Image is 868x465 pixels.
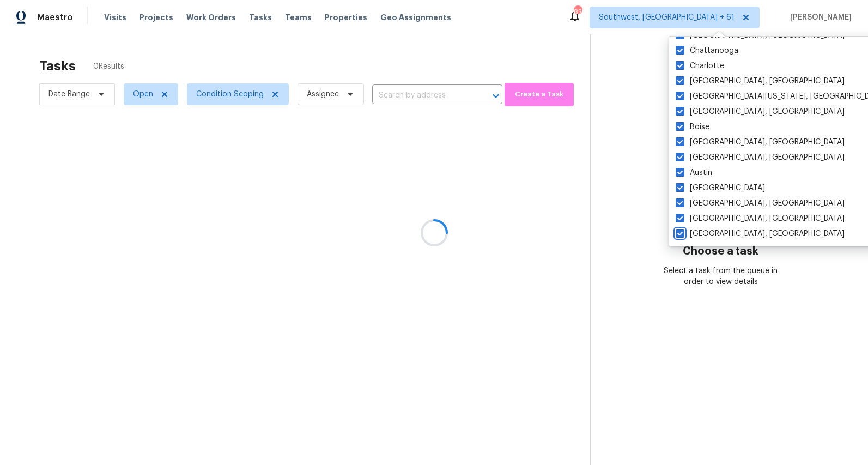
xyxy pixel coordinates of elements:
[676,198,845,209] label: [GEOGRAPHIC_DATA], [GEOGRAPHIC_DATA]
[676,152,845,163] label: [GEOGRAPHIC_DATA], [GEOGRAPHIC_DATA]
[676,122,709,132] label: Boise
[676,137,845,148] label: [GEOGRAPHIC_DATA], [GEOGRAPHIC_DATA]
[676,45,738,56] label: Chattanooga
[676,183,765,194] label: [GEOGRAPHIC_DATA]
[676,106,845,117] label: [GEOGRAPHIC_DATA], [GEOGRAPHIC_DATA]
[676,213,845,224] label: [GEOGRAPHIC_DATA], [GEOGRAPHIC_DATA]
[676,167,712,178] label: Austin
[676,228,845,239] label: [GEOGRAPHIC_DATA], [GEOGRAPHIC_DATA]
[676,76,845,87] label: [GEOGRAPHIC_DATA], [GEOGRAPHIC_DATA]
[676,61,724,71] label: Charlotte
[574,7,581,17] div: 821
